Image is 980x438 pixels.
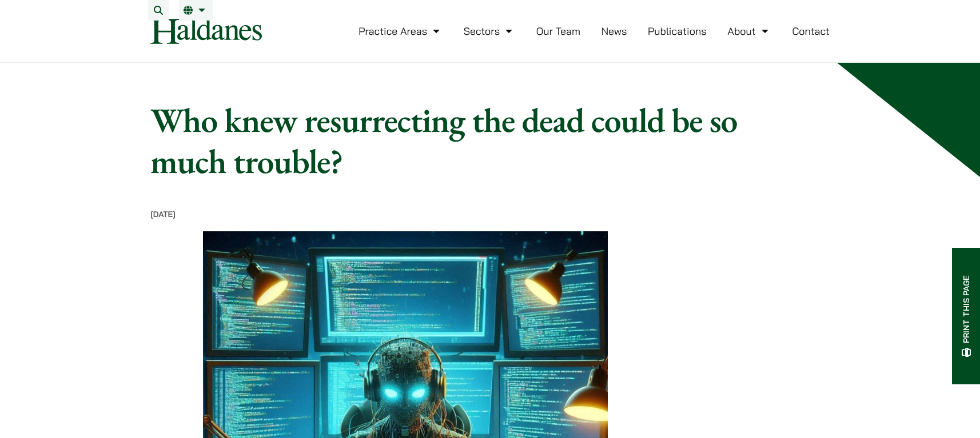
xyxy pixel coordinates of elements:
img: Logo of Haldanes [150,18,262,44]
a: Practice Areas [358,25,443,38]
a: Publications [648,25,707,38]
h1: Who knew resurrecting the dead could be so much trouble? [150,99,744,182]
a: About [727,25,771,38]
a: Contact [792,25,830,38]
a: EN [184,6,208,15]
time: [DATE] [150,209,176,219]
a: Sectors [464,25,515,38]
a: News [601,25,627,38]
a: Our Team [536,25,580,38]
